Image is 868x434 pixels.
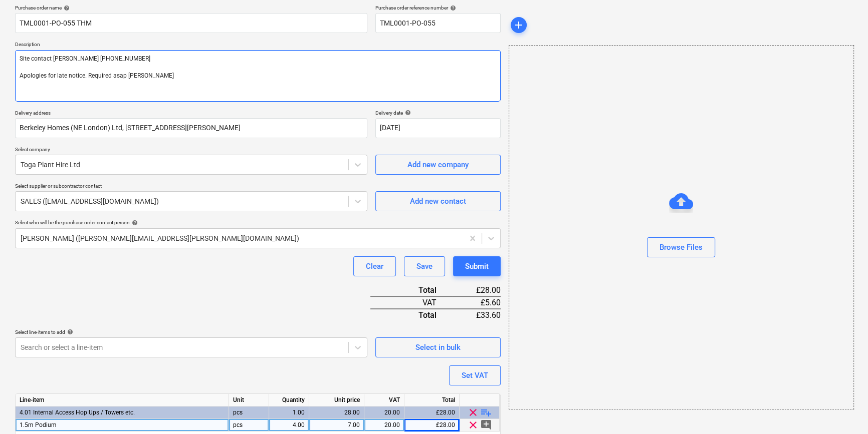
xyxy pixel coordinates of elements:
[404,406,460,419] div: £28.00
[375,110,501,116] div: Delivery date
[465,260,489,273] div: Submit
[364,394,404,406] div: VAT
[480,406,492,418] span: playlist_add
[407,158,469,171] div: Add new company
[273,419,305,431] div: 4.00
[15,118,367,138] input: Delivery address
[370,309,453,321] div: Total
[65,329,73,335] span: help
[375,13,501,33] input: Reference number
[404,394,460,406] div: Total
[62,5,70,11] span: help
[15,329,367,335] div: Select line-items to add
[375,5,501,11] div: Purchase order reference number
[15,50,501,102] textarea: Site contact [PERSON_NAME] [PHONE_NUMBER] Apologies for late notice. Required asap [PERSON_NAME]
[15,110,367,118] p: Delivery address
[15,13,367,33] input: Document name
[229,394,269,406] div: Unit
[313,406,360,419] div: 28.00
[269,394,309,406] div: Quantity
[313,419,360,431] div: 7.00
[309,394,364,406] div: Unit price
[375,118,501,138] input: Delivery date not specified
[453,284,501,296] div: £28.00
[647,237,715,257] button: Browse Files
[130,220,138,226] span: help
[370,296,453,309] div: VAT
[375,337,501,357] button: Select in bulk
[273,406,305,419] div: 1.00
[462,369,488,382] div: Set VAT
[449,365,501,385] button: Set VAT
[660,241,703,254] div: Browse Files
[375,155,501,175] button: Add new company
[370,284,453,296] div: Total
[416,260,432,273] div: Save
[229,419,269,431] div: pcs
[368,419,400,431] div: 20.00
[513,19,525,31] span: add
[15,183,367,191] p: Select supplier or subcontractor contact
[366,260,383,273] div: Clear
[415,341,461,354] div: Select in bulk
[467,406,479,418] span: clear
[480,419,492,431] span: add_comment
[15,5,367,11] div: Purchase order name
[509,45,854,409] div: Browse Files
[467,419,479,431] span: clear
[404,419,460,431] div: £28.00
[404,256,445,276] button: Save
[453,296,501,309] div: £5.60
[453,256,501,276] button: Submit
[403,110,411,116] span: help
[229,406,269,419] div: pcs
[448,5,456,11] span: help
[375,191,501,211] button: Add new contact
[15,41,501,50] p: Description
[16,394,229,406] div: Line-item
[368,406,400,419] div: 20.00
[453,309,501,321] div: £33.60
[818,386,868,434] iframe: Chat Widget
[15,219,501,226] div: Select who will be the purchase order contact person
[15,146,367,155] p: Select company
[20,421,57,428] span: 1.5m Podium
[353,256,396,276] button: Clear
[410,195,466,208] div: Add new contact
[20,409,135,416] span: 4.01 Internal Access Hop Ups / Towers etc.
